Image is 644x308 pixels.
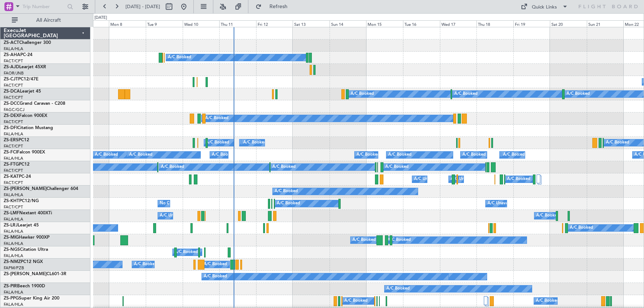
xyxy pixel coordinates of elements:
[587,20,624,27] div: Sun 21
[243,137,266,148] div: A/C Booked
[366,20,403,27] div: Mon 15
[206,137,229,148] div: A/C Booked
[252,1,296,13] button: Refresh
[4,211,19,215] span: ZS-LMF
[275,186,298,197] div: A/C Booked
[4,192,23,198] a: FALA/HLA
[4,143,23,149] a: FACT/CPT
[4,302,23,307] a: FALA/HLA
[4,290,23,295] a: FALA/HLA
[4,89,20,94] span: ZS-DCA
[4,223,18,228] span: ZS-LRJ
[4,126,53,130] a: ZS-DFICitation Mustang
[4,235,49,240] a: ZS-MIGHawker 900XP
[293,20,330,27] div: Sat 13
[160,198,177,209] div: No Crew
[125,3,160,10] span: [DATE] - [DATE]
[4,150,17,155] span: ZS-FCI
[4,284,45,288] a: ZS-PIRBeech 1900D
[4,272,66,276] a: ZS-[PERSON_NAME]CL601-3R
[4,211,52,215] a: ZS-LMFNextant 400XTi
[4,272,47,276] span: ZS-[PERSON_NAME]
[606,137,629,148] div: A/C Booked
[146,20,183,27] div: Tue 9
[4,248,48,252] a: ZS-NGSCitation Ultra
[4,260,43,264] a: ZS-NMZPC12 NGX
[513,20,550,27] div: Fri 19
[4,235,19,240] span: ZS-MIG
[4,248,20,252] span: ZS-NGS
[4,101,65,106] a: ZS-DCCGrand Caravan - C208
[536,210,559,221] div: A/C Booked
[4,46,23,52] a: FALA/HLA
[4,150,45,155] a: ZS-FCIFalcon 900EX
[109,20,146,27] div: Mon 8
[204,271,227,282] div: A/C Booked
[388,149,411,160] div: A/C Booked
[451,174,481,185] div: A/C Unavailable
[272,162,296,173] div: A/C Booked
[175,247,198,258] div: A/C Booked
[388,235,411,246] div: A/C Booked
[183,20,220,27] div: Wed 10
[536,295,559,307] div: A/C Booked
[4,95,23,100] a: FACT/CPT
[462,149,486,160] div: A/C Booked
[385,162,409,173] div: A/C Booked
[4,296,19,301] span: ZS-PPG
[212,149,235,160] div: A/C Booked
[4,107,24,113] a: FAGC/GCJ
[570,222,593,233] div: A/C Booked
[414,174,445,185] div: A/C Unavailable
[4,162,30,167] a: ZS-FTGPC12
[4,162,19,167] span: ZS-FTG
[351,89,374,100] div: A/C Booked
[403,20,440,27] div: Tue 16
[4,204,23,210] a: FACT/CPT
[4,284,17,288] span: ZS-PIR
[4,65,46,69] a: ZS-AJDLearjet 45XR
[4,41,19,45] span: ZS-ACT
[160,210,190,221] div: A/C Unavailable
[161,162,184,173] div: A/C Booked
[507,174,530,185] div: A/C Booked
[4,174,31,179] a: ZS-KATPC-24
[344,295,368,307] div: A/C Booked
[352,235,376,246] div: A/C Booked
[4,217,23,222] a: FALA/HLA
[4,174,19,179] span: ZS-KAT
[330,20,366,27] div: Sun 14
[134,259,157,270] div: A/C Booked
[4,77,38,82] a: ZS-CJTPC12/47E
[550,20,587,27] div: Sat 20
[94,15,107,21] div: [DATE]
[4,41,51,45] a: ZS-ACTChallenger 300
[4,119,23,125] a: FACT/CPT
[4,53,32,57] a: ZS-AHAPC-24
[256,20,293,27] div: Fri 12
[4,199,39,203] a: ZS-KHTPC12/NG
[566,89,590,100] div: A/C Booked
[488,198,518,209] div: A/C Unavailable
[4,126,17,130] span: ZS-DFI
[4,77,18,82] span: ZS-CJT
[277,198,300,209] div: A/C Booked
[168,52,191,63] div: A/C Booked
[4,168,23,173] a: FACT/CPT
[476,20,513,27] div: Thu 18
[4,114,19,118] span: ZS-DEX
[19,18,78,23] span: All Aircraft
[4,180,23,186] a: FACT/CPT
[95,149,118,160] div: A/C Booked
[4,83,23,88] a: FACT/CPT
[4,131,23,137] a: FALA/HLA
[4,89,41,94] a: ZS-DCALearjet 45
[4,187,47,191] span: ZS-[PERSON_NAME]
[4,229,23,234] a: FALA/HLA
[8,14,80,26] button: All Aircraft
[4,241,23,246] a: FALA/HLA
[205,113,228,124] div: A/C Booked
[4,70,24,76] a: FAOR/JNB
[4,138,18,142] span: ZS-ERS
[357,149,380,160] div: A/C Booked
